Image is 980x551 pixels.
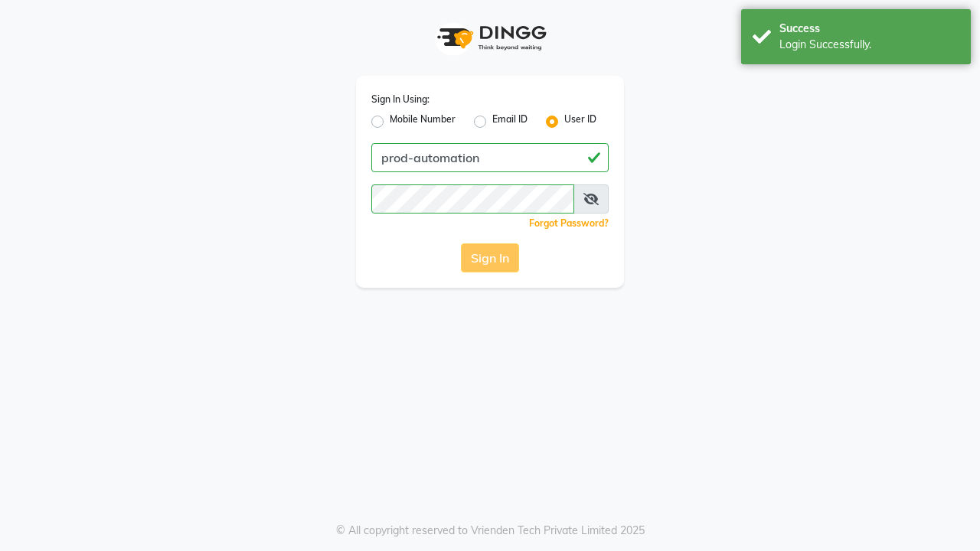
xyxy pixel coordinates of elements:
[429,15,551,60] img: logo1.svg
[779,37,959,53] div: Login Successfully.
[492,112,528,131] label: Email ID
[371,93,430,106] label: Sign In Using:
[371,143,609,172] input: Username
[371,184,574,214] input: Username
[779,21,959,37] div: Success
[529,217,609,229] a: Forgot Password?
[564,112,596,131] label: User ID
[390,112,456,131] label: Mobile Number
